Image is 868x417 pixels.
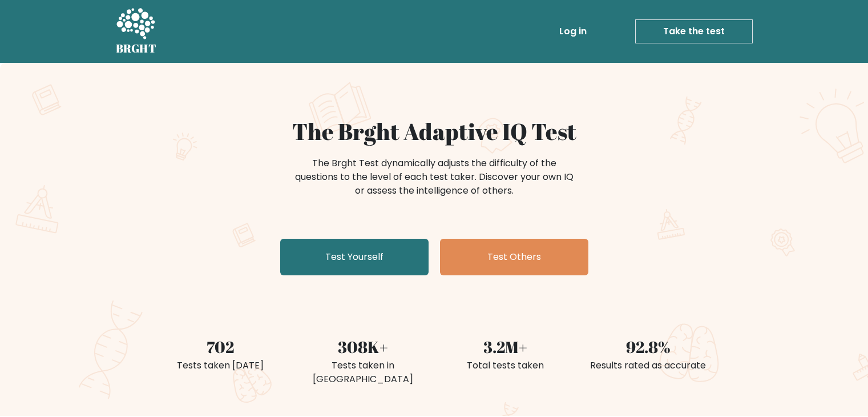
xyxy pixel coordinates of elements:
[280,239,429,275] a: Test Yourself
[441,335,570,359] div: 3.2M+
[156,118,713,145] h1: The Brght Adaptive IQ Test
[635,19,753,43] a: Take the test
[116,42,157,55] h5: BRGHT
[440,239,588,275] a: Test Others
[584,359,713,372] div: Results rated as accurate
[298,359,427,386] div: Tests taken in [GEOGRAPHIC_DATA]
[584,335,713,359] div: 92.8%
[292,157,577,198] div: The Brght Test dynamically adjusts the difficulty of the questions to the level of each test take...
[441,359,570,372] div: Total tests taken
[298,335,427,359] div: 308K+
[156,335,285,359] div: 702
[156,359,285,372] div: Tests taken [DATE]
[116,5,157,58] a: BRGHT
[555,20,591,43] a: Log in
